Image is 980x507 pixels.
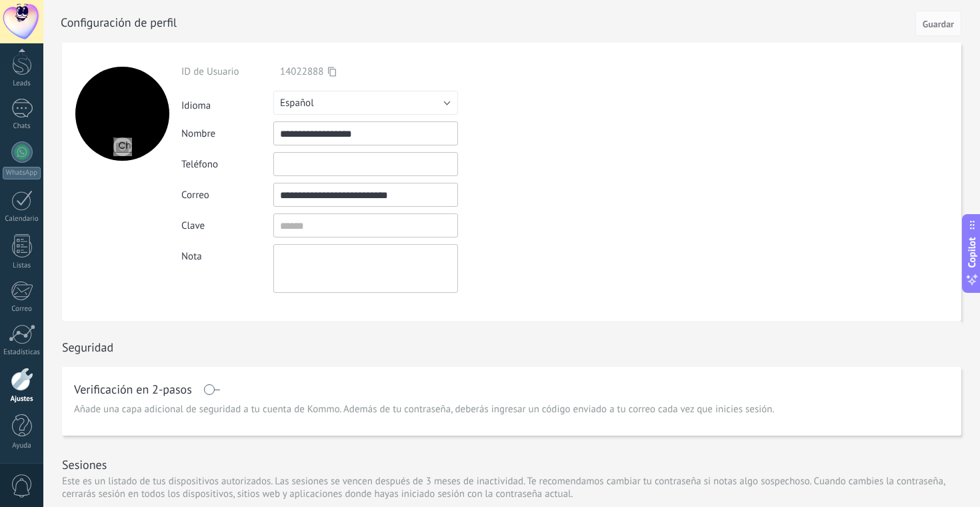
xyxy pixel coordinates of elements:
div: Leads [3,79,41,88]
div: Ayuda [3,442,41,450]
div: Clave [181,219,273,232]
span: Guardar [923,19,954,29]
div: Nota [181,244,273,263]
div: Nombre [181,127,273,140]
div: Chats [3,122,41,131]
div: Listas [3,262,41,270]
span: Español [280,97,314,109]
div: Correo [3,305,41,314]
div: WhatsApp [3,167,41,179]
div: Ajustes [3,395,41,404]
button: Español [273,91,458,115]
button: Guardar [915,11,961,36]
span: Copilot [965,237,979,268]
h1: Sesiones [62,457,107,472]
h1: Verificación en 2-pasos [74,384,192,395]
span: 14022888 [280,65,323,78]
p: Este es un listado de tus dispositivos autorizados. Las sesiones se vencen después de 3 meses de ... [62,475,961,500]
div: Correo [181,189,273,201]
div: Idioma [181,94,273,112]
div: Calendario [3,215,41,223]
div: Teléfono [181,158,273,171]
div: Estadísticas [3,348,41,357]
h1: Seguridad [62,340,113,355]
div: ID de Usuario [181,65,273,78]
span: Añade una capa adicional de seguridad a tu cuenta de Kommo. Además de tu contraseña, deberás ingr... [74,403,775,416]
